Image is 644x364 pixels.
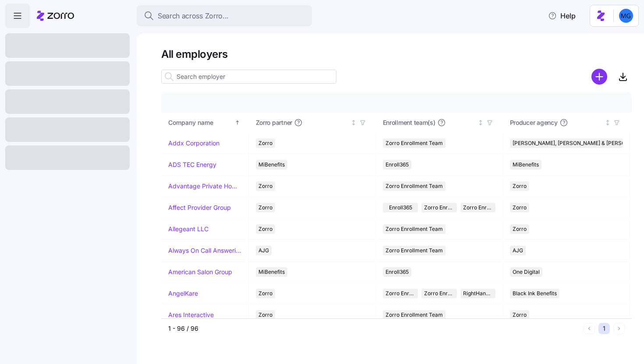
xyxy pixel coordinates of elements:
[513,310,527,320] span: Zorro
[258,289,272,298] span: Zorro
[513,203,527,212] span: Zorro
[234,120,241,126] div: Sorted ascending
[386,246,443,255] span: Zorro Enrollment Team
[168,268,232,276] a: American Salon Group
[386,289,415,298] span: Zorro Enrollment Team
[548,11,576,21] span: Help
[584,323,595,334] button: Previous page
[258,203,272,212] span: Zorro
[258,160,285,170] span: MiBenefits
[386,181,443,191] span: Zorro Enrollment Team
[619,9,633,23] img: 61c362f0e1d336c60eacb74ec9823875
[168,311,214,319] a: Ares Interactive
[513,181,527,191] span: Zorro
[386,224,443,234] span: Zorro Enrollment Team
[168,203,231,212] a: Affect Provider Group
[503,113,630,133] th: Producer agencyNot sorted
[376,113,503,133] th: Enrollment team(s)Not sorted
[168,324,580,333] div: 1 - 96 / 96
[513,224,527,234] span: Zorro
[168,139,219,148] a: Addx Corporation
[258,267,285,277] span: MiBenefits
[161,47,632,61] h1: All employers
[350,120,357,126] div: Not sorted
[463,289,493,298] span: RightHandMan Financial
[158,11,229,21] span: Search across Zorro...
[541,7,583,25] button: Help
[605,120,611,126] div: Not sorted
[168,118,233,127] div: Company name
[386,138,443,148] span: Zorro Enrollment Team
[613,323,625,334] button: Next page
[137,5,312,26] button: Search across Zorro...
[513,267,540,277] span: One Digital
[424,289,454,298] span: Zorro Enrollment Experts
[478,120,484,126] div: Not sorted
[591,69,607,85] svg: add icon
[161,113,249,133] th: Company nameSorted ascending
[168,182,241,191] a: Advantage Private Home Care
[256,118,292,127] span: Zorro partner
[258,138,272,148] span: Zorro
[463,203,493,212] span: Zorro Enrollment Experts
[513,246,523,255] span: AJG
[258,181,272,191] span: Zorro
[258,224,272,234] span: Zorro
[161,70,336,84] input: Search employer
[258,246,269,255] span: AJG
[168,225,209,233] a: Allegeant LLC
[598,323,610,334] button: 1
[389,203,412,212] span: Enroll365
[168,246,241,255] a: Always On Call Answering Service
[258,310,272,320] span: Zorro
[249,113,376,133] th: Zorro partnerNot sorted
[168,289,198,298] a: AngelKare
[513,289,557,298] span: Black Ink Benefits
[510,118,558,127] span: Producer agency
[386,310,443,320] span: Zorro Enrollment Team
[424,203,454,212] span: Zorro Enrollment Team
[168,160,216,169] a: ADS TEC Energy
[386,160,409,170] span: Enroll365
[513,160,539,170] span: MiBenefits
[383,118,435,127] span: Enrollment team(s)
[386,267,409,277] span: Enroll365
